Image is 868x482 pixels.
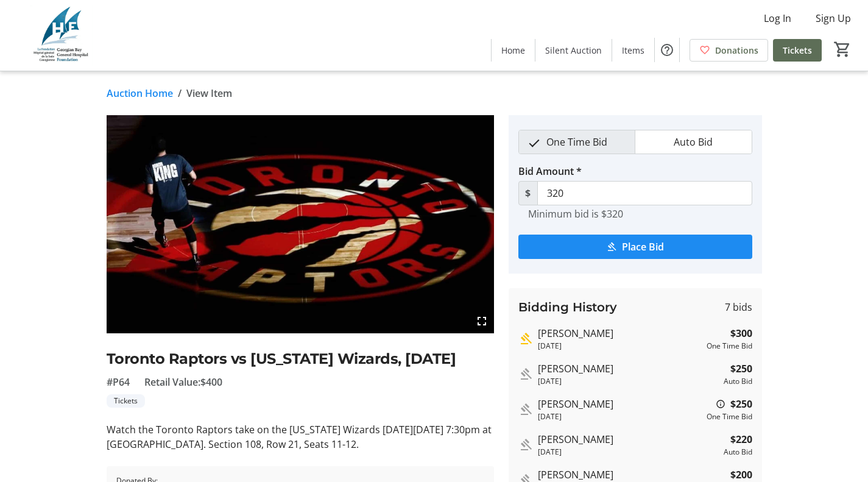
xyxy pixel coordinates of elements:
[724,376,752,387] div: Auto Bid
[492,39,535,62] a: Home
[518,438,533,452] mat-icon: Outbid
[690,39,768,62] a: Donations
[538,432,719,447] div: [PERSON_NAME]
[107,422,494,452] div: Watch the Toronto Raptors take on the [US_STATE] Wizards [DATE][DATE] 7:30pm at [GEOGRAPHIC_DATA]...
[107,115,494,333] img: Image
[622,239,664,254] span: Place Bid
[730,326,752,341] strong: $300
[518,298,617,316] h3: Bidding History
[518,402,533,417] mat-icon: Outbid
[538,361,719,376] div: [PERSON_NAME]
[806,9,861,28] button: Sign Up
[107,375,130,389] span: #P64
[518,235,752,259] button: Place Bid
[715,44,758,57] span: Donations
[538,411,702,422] div: [DATE]
[545,44,602,57] span: Silent Auction
[716,397,725,411] mat-icon: When an auto-bid matches a one-time bid, the auto-bid wins as it was placed first.
[707,341,752,352] div: One Time Bid
[622,44,644,57] span: Items
[538,376,719,387] div: [DATE]
[754,9,801,28] button: Log In
[724,447,752,458] div: Auto Bid
[518,367,533,381] mat-icon: Outbid
[538,341,702,352] div: [DATE]
[538,397,702,411] div: [PERSON_NAME]
[144,375,222,389] span: Retail Value: $400
[831,38,853,60] button: Cart
[725,300,752,314] span: 7 bids
[816,11,851,26] span: Sign Up
[730,397,752,411] strong: $250
[538,467,702,482] div: [PERSON_NAME]
[186,86,232,101] span: View Item
[655,38,679,62] button: Help
[107,348,494,370] h2: Toronto Raptors vs [US_STATE] Wizards, [DATE]
[178,86,182,101] span: /
[535,39,612,62] a: Silent Auction
[612,39,654,62] a: Items
[773,39,822,62] a: Tickets
[107,86,173,101] a: Auction Home
[518,331,533,346] mat-icon: Highest bid
[764,11,791,26] span: Log In
[7,5,116,66] img: Georgian Bay General Hospital Foundation's Logo
[538,447,719,458] div: [DATE]
[518,181,538,205] span: $
[707,411,752,422] div: One Time Bid
[730,361,752,376] strong: $250
[538,326,702,341] div: [PERSON_NAME]
[518,164,582,179] label: Bid Amount *
[666,130,720,154] span: Auto Bid
[475,314,489,328] mat-icon: fullscreen
[528,208,623,220] tr-hint: Minimum bid is $320
[539,130,615,154] span: One Time Bid
[107,394,145,408] tr-label-badge: Tickets
[730,467,752,482] strong: $200
[730,432,752,447] strong: $220
[783,44,812,57] span: Tickets
[501,44,525,57] span: Home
